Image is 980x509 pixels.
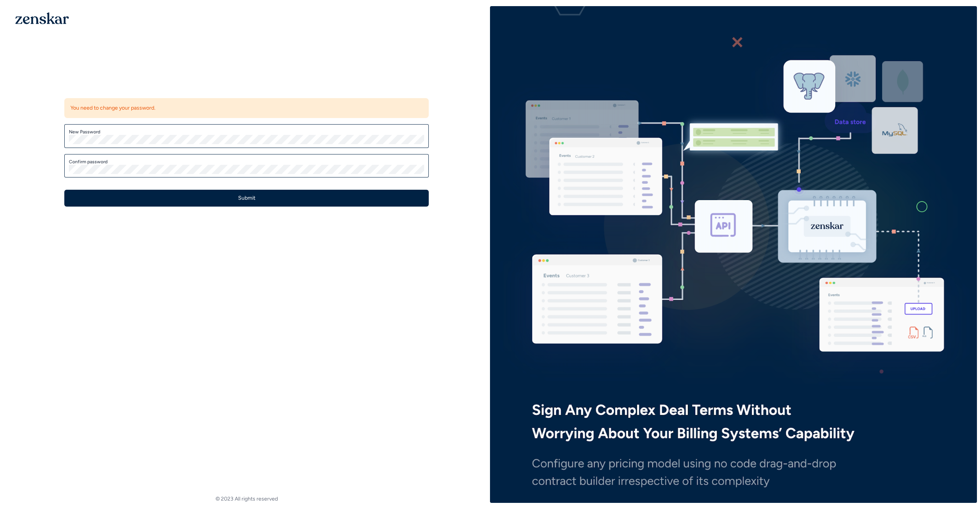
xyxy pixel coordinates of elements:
[69,159,424,165] label: Confirm password
[15,12,69,24] img: 1OGAJ2xQqyY4LXKgY66KYq0eOWRCkrZdAb3gUhuVAqdWPZE9SRJmCz+oDMSn4zDLXe31Ii730ItAGKgCKgCCgCikA4Av8PJUP...
[64,190,429,207] button: Submit
[69,129,424,135] label: New Password
[64,98,429,118] div: You need to change your password.
[3,495,490,503] footer: © 2023 All rights reserved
